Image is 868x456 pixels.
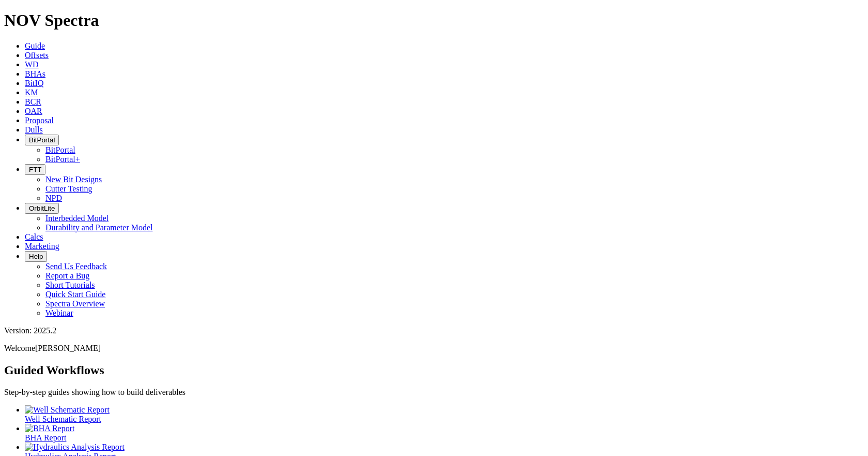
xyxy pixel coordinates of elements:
a: Proposal [25,116,54,125]
a: NPD [45,194,62,202]
a: Durability and Parameter Model [45,223,153,232]
a: Send Us Feedback [45,262,107,271]
p: Step-by-step guides showing how to build deliverables [4,388,864,397]
a: Guide [25,41,45,50]
div: Version: 2025.2 [4,326,864,335]
span: OrbitLite [29,204,55,212]
button: OrbitLite [25,203,59,214]
a: Interbedded Model [45,214,109,223]
a: New Bit Designs [45,175,102,184]
button: BitPortal [25,135,59,145]
a: OAR [25,107,42,115]
a: Marketing [25,242,59,251]
span: [PERSON_NAME] [35,344,101,352]
a: KM [25,88,38,97]
p: Welcome [4,344,864,353]
span: Well Schematic Report [25,415,101,423]
button: Help [25,251,47,262]
a: Cutter Testing [45,184,92,193]
a: Short Tutorials [45,281,95,289]
a: WD [25,60,39,69]
span: Help [29,253,43,260]
h1: NOV Spectra [4,11,864,30]
a: Calcs [25,232,43,241]
a: BCR [25,97,41,106]
a: BHA Report BHA Report [25,424,864,442]
a: BitPortal [45,145,75,154]
a: Dulls [25,125,43,134]
span: BitPortal [29,136,55,144]
a: Quick Start Guide [45,290,105,299]
a: Webinar [45,308,73,317]
span: FTT [29,166,41,173]
img: Well Schematic Report [25,405,110,415]
button: FTT [25,164,45,175]
span: BHA Report [25,433,66,442]
a: BHAs [25,69,45,78]
a: BitPortal+ [45,155,80,164]
img: Hydraulics Analysis Report [25,443,125,452]
a: Offsets [25,51,49,60]
h2: Guided Workflows [4,363,864,377]
a: Spectra Overview [45,299,105,308]
img: BHA Report [25,424,74,433]
a: Well Schematic Report Well Schematic Report [25,405,864,423]
a: BitIQ [25,79,43,87]
a: Report a Bug [45,271,89,280]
